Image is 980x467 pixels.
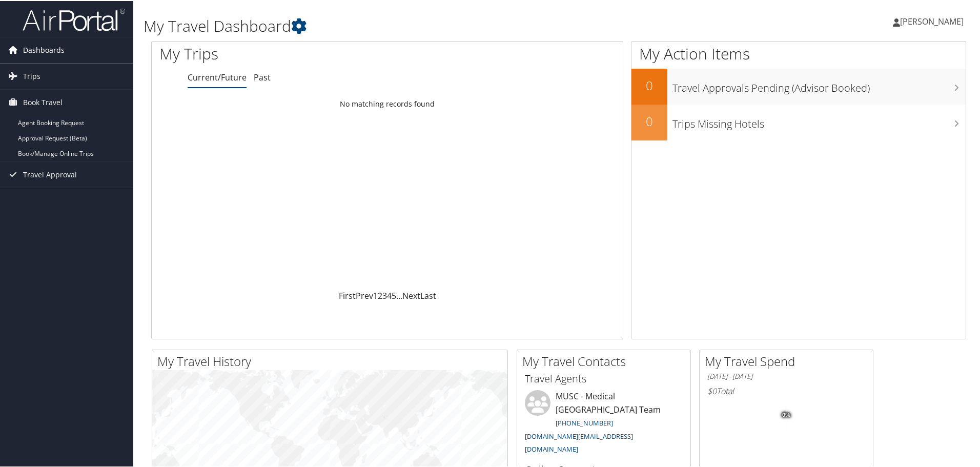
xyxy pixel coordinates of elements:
a: 0Trips Missing Hotels [631,104,966,139]
h2: 0 [631,76,667,93]
h3: Travel Approvals Pending (Advisor Booked) [672,75,966,94]
h2: My Travel History [157,352,507,369]
a: Last [420,289,436,300]
img: airportal-logo.png [23,7,125,31]
h2: 0 [631,112,667,129]
a: Prev [356,289,373,300]
h3: Trips Missing Hotels [672,111,966,130]
span: [PERSON_NAME] [900,15,964,26]
a: 0Travel Approvals Pending (Advisor Booked) [631,68,966,104]
a: 2 [378,289,382,300]
a: First [339,289,356,300]
h1: My Action Items [631,42,966,64]
li: MUSC - Medical [GEOGRAPHIC_DATA] Team [520,389,688,457]
a: Next [402,289,420,300]
h2: My Travel Spend [705,352,873,369]
a: [PERSON_NAME] [893,5,974,36]
a: 4 [387,289,392,300]
span: Trips [23,63,40,88]
span: Travel Approval [23,161,77,187]
span: Dashboards [23,36,65,62]
a: Past [254,71,271,82]
span: Book Travel [23,89,63,114]
h6: Total [707,384,865,396]
tspan: 0% [782,411,790,417]
a: [DOMAIN_NAME][EMAIL_ADDRESS][DOMAIN_NAME] [525,431,633,453]
h1: My Trips [159,42,419,64]
span: … [396,289,402,300]
h1: My Travel Dashboard [144,14,697,36]
h6: [DATE] - [DATE] [707,371,865,380]
h2: My Travel Contacts [522,352,690,369]
h3: Travel Agents [525,371,683,385]
a: 1 [373,289,378,300]
a: [PHONE_NUMBER] [556,417,613,427]
a: Current/Future [188,71,247,82]
td: No matching records found [152,94,623,112]
a: 3 [382,289,387,300]
a: 5 [392,289,396,300]
span: $0 [707,384,717,396]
